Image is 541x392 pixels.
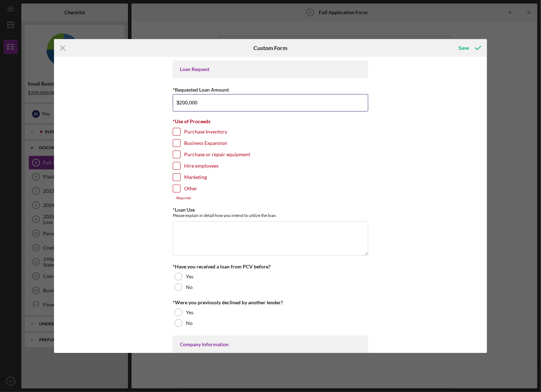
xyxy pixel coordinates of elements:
[184,128,227,135] label: Purchase Inventory
[459,41,469,55] div: Save
[180,66,361,72] div: Loan Request
[173,196,368,200] div: Required
[184,140,227,147] label: Business Expansion
[186,310,193,315] label: Yes
[173,300,368,305] div: *Were you previously declined by another lender?
[184,162,219,169] label: Hire employees
[184,185,197,192] label: Other
[173,119,368,124] div: *Use of Proceeds
[186,274,193,279] label: Yes
[173,87,229,93] label: *Requested Loan Amount
[173,213,368,218] div: Please explain in detail how you intend to utilize the loan.
[173,207,195,213] label: *Loan Use
[184,151,250,158] label: Purchase or repair equipment
[186,320,193,326] label: No
[173,264,368,269] div: *Have you received a loan from PCV before?
[184,174,207,181] label: Marketing
[253,45,287,51] h6: Custom Form
[452,41,487,55] button: Save
[186,284,193,290] label: No
[180,342,361,347] div: Company Information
